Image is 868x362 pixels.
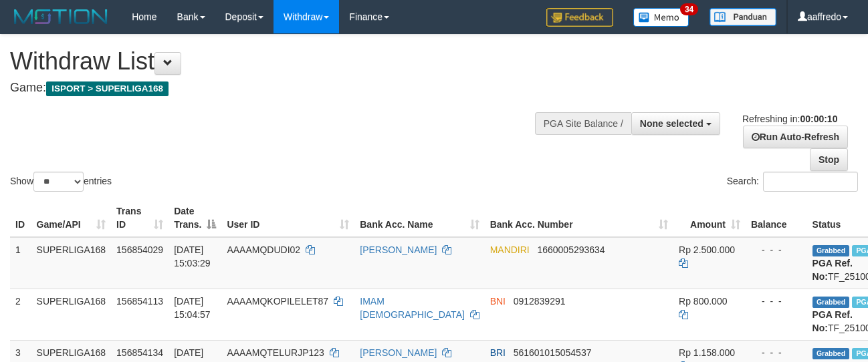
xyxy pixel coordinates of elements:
[812,245,850,256] span: Grabbed
[31,237,112,289] td: SUPERLIGA168
[10,237,31,289] td: 1
[546,8,613,27] img: Feedback.jpg
[680,3,698,15] span: 34
[763,172,858,192] input: Search:
[31,199,112,237] th: Game/API: activate to sort column ascending
[537,244,605,255] span: Copy 1660005293634 to clipboard
[174,244,211,268] span: [DATE] 15:03:29
[535,112,631,135] div: PGA Site Balance /
[46,81,169,96] span: ISPORT > SUPERLIGA168
[746,199,807,237] th: Balance
[10,199,31,237] th: ID
[31,289,112,340] td: SUPERLIGA168
[631,112,720,135] button: None selected
[751,295,802,308] div: - - -
[812,297,850,308] span: Grabbed
[727,172,858,192] label: Search:
[743,126,848,148] a: Run Auto-Refresh
[227,296,328,307] span: AAAAMQKOPILELET87
[742,114,837,124] span: Refreshing in:
[490,347,506,358] span: BRI
[10,289,31,340] td: 2
[221,199,354,237] th: User ID: activate to sort column ascending
[812,258,853,282] b: PGA Ref. No:
[640,118,703,129] span: None selected
[116,244,163,255] span: 156854029
[33,172,84,192] select: Showentries
[679,347,735,358] span: Rp 1.158.000
[751,243,802,256] div: - - -
[10,172,112,192] label: Show entries
[812,309,853,333] b: PGA Ref. No:
[227,347,324,358] span: AAAAMQTELURJP123
[116,296,163,307] span: 156854113
[116,347,163,358] span: 156854134
[633,8,689,27] img: Button%20Memo.svg
[10,81,565,95] h4: Game:
[10,48,565,75] h1: Withdraw List
[812,348,850,359] span: Grabbed
[490,244,530,255] span: MANDIRI
[679,296,727,307] span: Rp 800.000
[800,114,837,124] strong: 00:00:10
[169,199,221,237] th: Date Trans.: activate to sort column descending
[514,347,592,358] span: Copy 561601015054537 to clipboard
[360,347,437,358] a: [PERSON_NAME]
[710,8,776,26] img: panduan.png
[227,244,300,255] span: AAAAMQDUDI02
[485,199,673,237] th: Bank Acc. Number: activate to sort column ascending
[810,148,848,171] a: Stop
[111,199,169,237] th: Trans ID: activate to sort column ascending
[514,296,566,307] span: Copy 0912839291 to clipboard
[679,244,735,255] span: Rp 2.500.000
[360,296,465,320] a: IMAM [DEMOGRAPHIC_DATA]
[354,199,484,237] th: Bank Acc. Name: activate to sort column ascending
[490,296,506,307] span: BNI
[751,346,802,359] div: - - -
[10,7,112,27] img: MOTION_logo.png
[174,296,211,320] span: [DATE] 15:04:57
[360,244,437,255] a: [PERSON_NAME]
[673,199,746,237] th: Amount: activate to sort column ascending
